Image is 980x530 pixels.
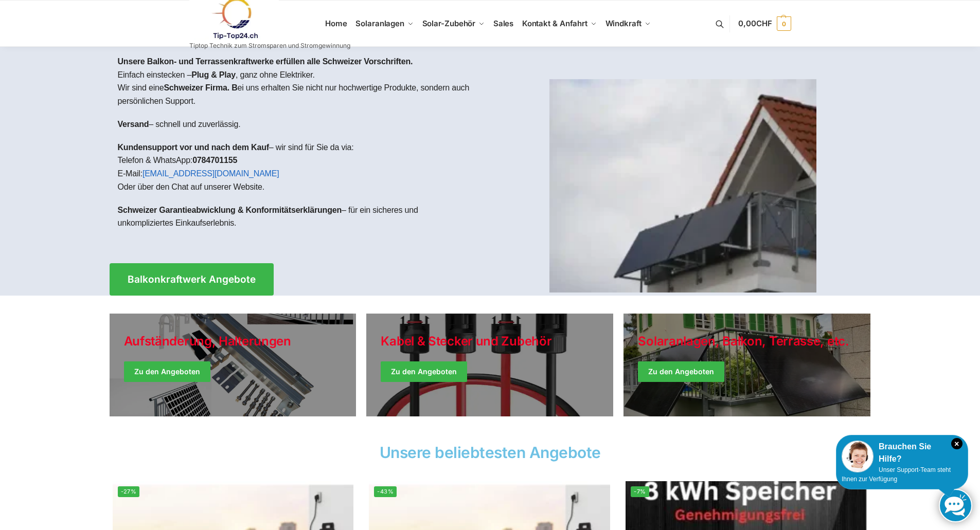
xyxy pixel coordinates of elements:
[110,445,871,460] h2: Unsere beliebtesten Angebote
[842,441,874,472] img: Customer service
[777,16,791,31] span: 0
[164,83,237,92] strong: Schweizer Firma. B
[110,47,490,248] div: Einfach einstecken – , ganz ohne Elektriker.
[110,263,274,296] a: Balkonkraftwerk Angebote
[142,169,279,178] a: [EMAIL_ADDRESS][DOMAIN_NAME]
[522,19,587,28] span: Kontakt & Anfahrt
[355,19,404,28] span: Solaranlagen
[422,19,476,28] span: Solar-Zubehör
[489,1,518,47] a: Sales
[738,8,791,39] a: 0,00CHF 0
[118,204,482,230] p: – für ein sicheres und unkompliziertes Einkaufserlebnis.
[951,438,963,449] i: Schließen
[118,81,482,107] p: Wir sind eine ei uns erhalten Sie nicht nur hochwertige Produkte, sondern auch persönlichen Support.
[192,156,237,165] strong: 0784701155
[118,120,149,129] strong: Versand
[493,19,514,28] span: Sales
[189,43,350,49] p: Tiptop Technik zum Stromsparen und Stromgewinnung
[518,1,601,47] a: Kontakt & Anfahrt
[605,19,642,28] span: Windkraft
[351,1,418,47] a: Solaranlagen
[110,314,357,416] a: Holiday Style
[128,275,256,284] span: Balkonkraftwerk Angebote
[623,314,870,416] a: Winter Jackets
[418,1,489,47] a: Solar-Zubehör
[118,143,269,152] strong: Kundensupport vor und nach dem Kauf
[842,466,951,483] span: Unser Support-Team steht Ihnen zur Verfügung
[118,206,342,214] strong: Schweizer Garantieabwicklung & Konformitätserklärungen
[366,314,613,416] a: Holiday Style
[118,57,413,66] strong: Unsere Balkon- und Terrassenkraftwerke erfüllen alle Schweizer Vorschriften.
[738,19,772,28] span: 0,00
[118,118,482,131] p: – schnell und zuverlässig.
[756,19,772,28] span: CHF
[549,79,816,293] img: Home 1
[601,1,655,47] a: Windkraft
[118,141,482,193] p: – wir sind für Sie da via: Telefon & WhatsApp: E-Mail: Oder über den Chat auf unserer Website.
[191,70,236,79] strong: Plug & Play
[842,441,963,465] div: Brauchen Sie Hilfe?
